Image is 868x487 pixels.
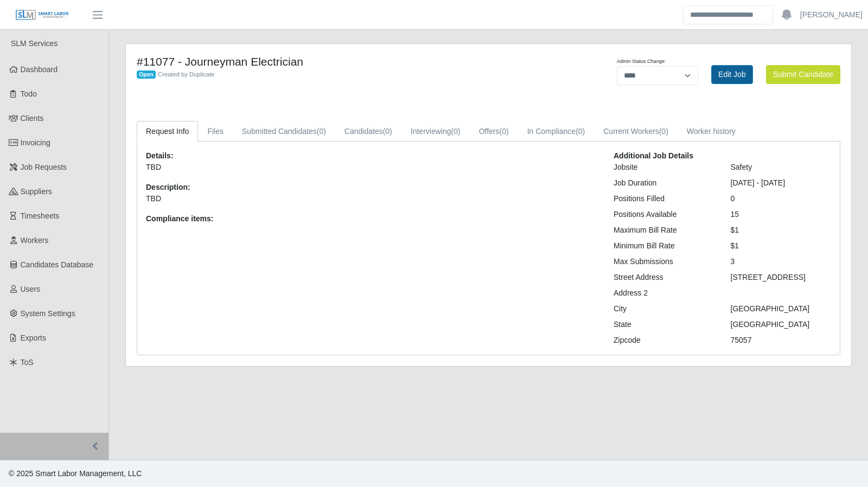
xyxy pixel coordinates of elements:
span: (0) [576,127,585,136]
span: Suppliers [21,187,52,196]
div: 0 [723,193,840,204]
div: Max Submissions [605,256,723,267]
span: (0) [317,127,326,136]
div: Minimum Bill Rate [605,240,723,252]
div: [GEOGRAPHIC_DATA] [723,303,840,315]
span: System Settings [21,309,75,318]
a: Current Workers [594,121,678,142]
span: Timesheets [21,212,60,220]
p: TBD [146,193,597,204]
a: Candidates [335,121,401,142]
span: (0) [451,127,461,136]
a: Offers [470,121,518,142]
span: SLM Services [11,39,58,48]
a: Submitted Candidates [233,121,335,142]
a: Interviewing [401,121,470,142]
span: Exports [21,334,46,342]
span: Created by Duplicate [158,71,214,78]
b: Additional Job Details [614,151,693,160]
div: Jobsite [605,162,723,173]
span: ToS [21,358,34,367]
a: Worker history [678,121,745,142]
span: Users [21,285,41,293]
input: Search [683,5,773,24]
div: [DATE] - [DATE] [723,177,840,189]
div: 75057 [723,335,840,346]
div: 3 [723,256,840,267]
span: Workers [21,236,49,245]
button: Submit Candidate [766,65,840,84]
span: Invoicing [21,138,50,147]
b: Compliance items: [146,214,213,223]
a: Files [198,121,233,142]
div: [GEOGRAPHIC_DATA] [723,319,840,330]
b: Description: [146,183,190,191]
div: [STREET_ADDRESS] [723,272,840,283]
img: SLM Logo [15,9,69,21]
p: TBD [146,162,597,173]
b: Details: [146,151,174,160]
span: Job Requests [21,163,67,171]
label: Admin Status Change: [617,58,666,66]
a: [PERSON_NAME] [800,9,863,21]
span: (0) [383,127,392,136]
div: 15 [723,209,840,220]
span: (0) [500,127,509,136]
span: (0) [659,127,668,136]
span: Open [137,71,156,79]
a: In Compliance [518,121,595,142]
div: State [605,319,723,330]
a: Request Info [137,121,198,142]
div: Positions Filled [605,193,723,204]
h4: #11077 - Journeyman Electrician [137,55,540,68]
div: Safety [723,162,840,173]
div: $1 [723,240,840,252]
div: Address 2 [605,287,723,299]
span: Clients [21,114,44,123]
span: Candidates Database [21,260,94,269]
div: Zipcode [605,335,723,346]
div: City [605,303,723,315]
div: $1 [723,225,840,236]
span: Todo [21,89,37,98]
div: Maximum Bill Rate [605,225,723,236]
span: © 2025 Smart Labor Management, LLC [9,469,142,478]
div: Positions Available [605,209,723,220]
div: Job Duration [605,177,723,189]
span: Dashboard [21,65,58,74]
div: Street Address [605,272,723,283]
a: Edit Job [711,65,753,84]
